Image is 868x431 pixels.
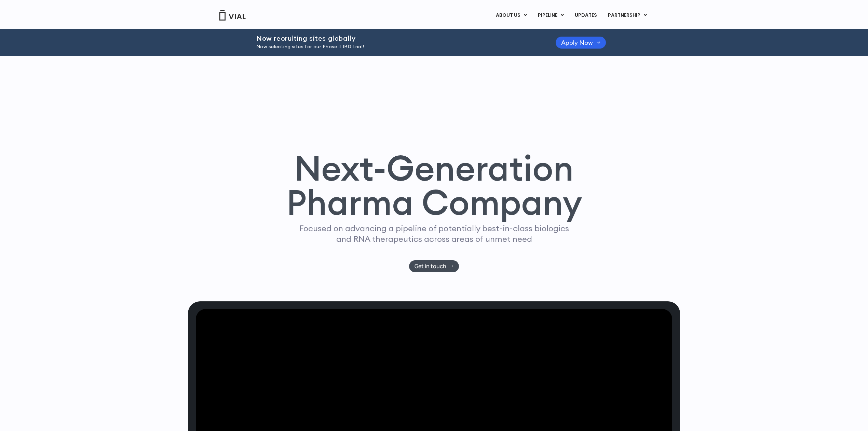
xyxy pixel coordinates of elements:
[286,151,582,220] h1: Next-Generation Pharma Company
[296,223,572,244] p: Focused on advancing a pipeline of potentially best-in-class biologics and RNA therapeutics acros...
[415,264,446,269] span: Get in touch
[409,260,459,272] a: Get in touch
[256,35,539,42] h2: Now recruiting sites globally
[602,10,652,21] a: PARTNERSHIPMenu Toggle
[569,10,602,21] a: UPDATES
[561,40,593,45] span: Apply Now
[532,10,569,21] a: PIPELINEMenu Toggle
[556,37,606,49] a: Apply Now
[256,43,539,51] p: Now selecting sites for our Phase II IBD trial!
[219,10,246,21] img: Vial Logo
[490,10,532,21] a: ABOUT USMenu Toggle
